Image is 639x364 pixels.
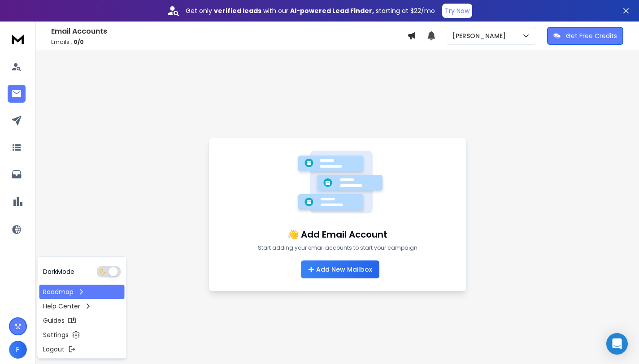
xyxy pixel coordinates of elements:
[547,27,623,45] button: Get Free Credits
[39,328,125,342] a: Settings
[566,31,617,40] p: Get Free Credits
[39,313,125,328] a: Guides
[39,299,125,313] a: Help Center
[39,285,125,299] a: Roadmap
[74,38,84,46] span: 0 / 0
[287,228,387,241] h1: 👋 Add Email Account
[186,6,435,15] p: Get only with our starting at $22/mo
[301,260,379,278] button: Add New Mailbox
[9,341,27,359] button: F
[43,267,74,276] p: Dark Mode
[43,287,74,296] p: Roadmap
[214,6,261,15] strong: verified leads
[43,302,80,311] p: Help Center
[51,26,407,37] h1: Email Accounts
[606,333,628,355] div: Open Intercom Messenger
[258,244,417,251] p: Start adding your email accounts to start your campaign
[445,6,469,15] p: Try Now
[43,330,69,339] p: Settings
[452,31,509,40] p: [PERSON_NAME]
[43,316,65,325] p: Guides
[9,30,27,47] img: logo
[442,4,472,18] button: Try Now
[51,39,407,46] p: Emails :
[43,345,65,354] p: Logout
[290,6,374,15] strong: AI-powered Lead Finder,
